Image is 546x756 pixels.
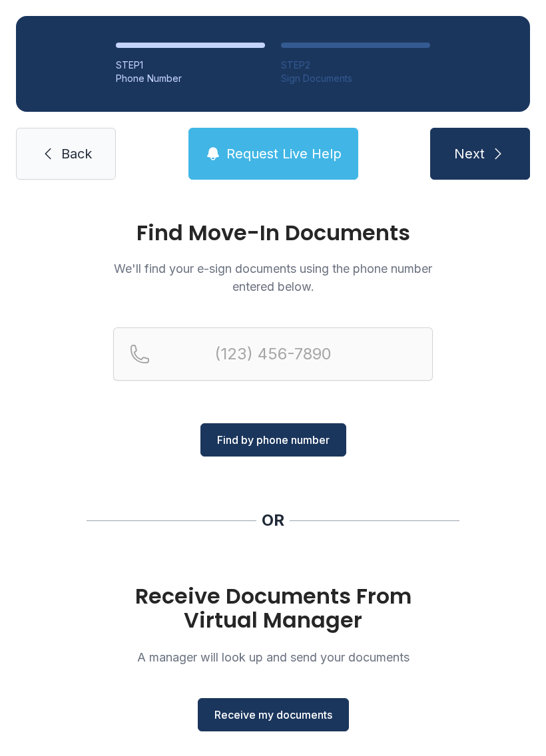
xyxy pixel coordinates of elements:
[113,327,433,381] input: Reservation phone number
[262,510,284,531] div: OR
[61,144,92,163] span: Back
[116,72,265,85] div: Phone Number
[113,222,433,244] h1: Find Move-In Documents
[226,144,342,163] span: Request Live Help
[113,584,433,632] h1: Receive Documents From Virtual Manager
[113,648,433,666] p: A manager will look up and send your documents
[454,144,485,163] span: Next
[281,59,430,72] div: STEP 2
[281,72,430,85] div: Sign Documents
[214,707,332,723] span: Receive my documents
[113,260,433,295] p: We'll find your e-sign documents using the phone number entered below.
[116,59,265,72] div: STEP 1
[217,432,330,448] span: Find by phone number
